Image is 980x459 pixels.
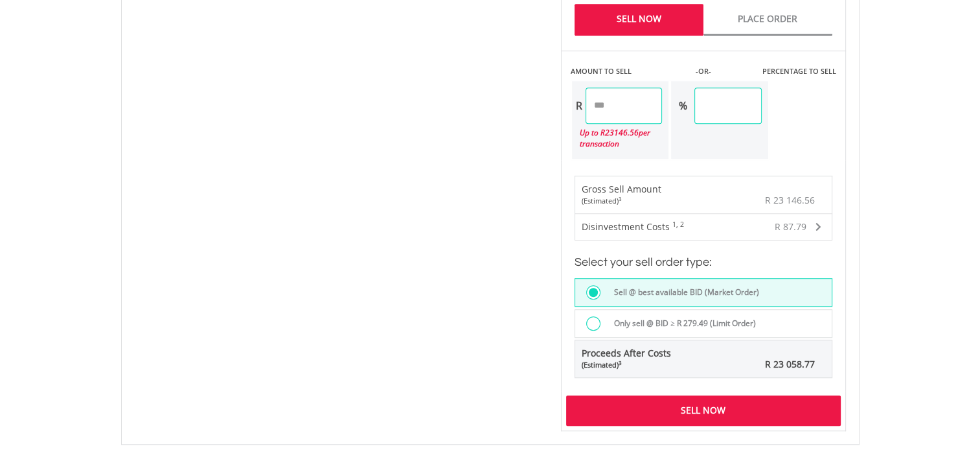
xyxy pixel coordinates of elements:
[582,360,671,370] div: (Estimated)
[582,183,661,206] div: Gross Sell Amount
[572,124,663,152] div: Up to R per transaction
[765,194,815,206] span: R 23 146.56
[582,347,671,370] span: Proceeds After Costs
[619,195,622,202] sup: 3
[582,196,661,206] div: (Estimated)
[575,253,832,272] h3: Select your sell order type:
[606,285,759,300] label: Sell @ best available BID (Market Order)
[571,66,632,76] label: AMOUNT TO SELL
[572,88,586,124] div: R
[566,395,841,425] div: Sell Now
[575,4,703,36] a: Sell Now
[619,359,622,366] sup: 3
[582,220,670,233] span: Disinvestment Costs
[765,358,815,370] span: R 23 058.77
[775,220,806,233] span: R 87.79
[703,4,832,36] a: Place Order
[762,66,836,76] label: PERCENTAGE TO SELL
[606,316,756,331] label: Only sell @ BID ≥ R 279.49 (Limit Order)
[672,220,684,229] sup: 1, 2
[695,66,711,76] label: -OR-
[671,88,694,124] div: %
[605,127,639,138] span: 23146.56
